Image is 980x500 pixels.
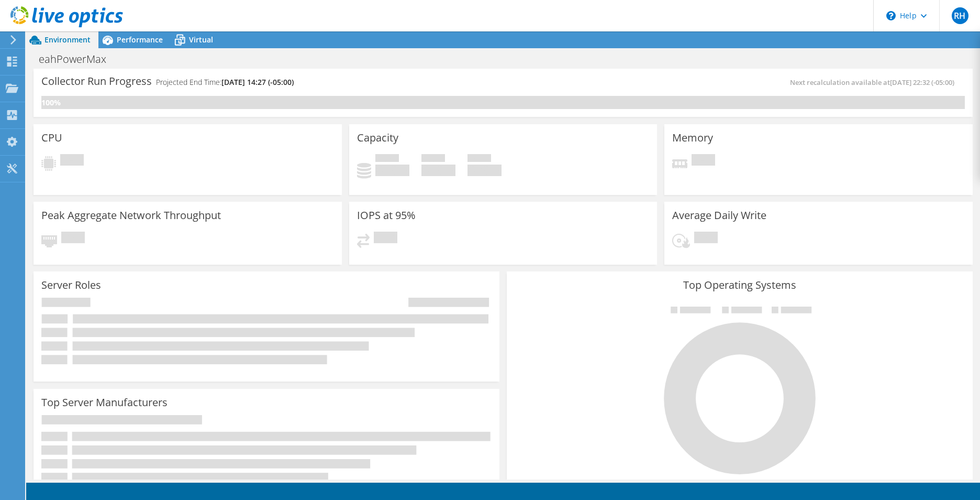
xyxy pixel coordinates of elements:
[515,279,965,291] h3: Top Operating Systems
[61,232,85,246] span: Pending
[60,154,84,168] span: Pending
[41,132,62,144] h3: CPU
[694,232,718,246] span: Pending
[374,232,397,246] span: Pending
[41,397,168,408] h3: Top Server Manufacturers
[189,35,213,45] span: Virtual
[421,165,455,176] h4: 0 GiB
[421,154,445,165] span: Free
[117,35,163,45] span: Performance
[221,77,294,87] span: [DATE] 14:27 (-05:00)
[375,165,409,176] h4: 0 GiB
[672,132,713,144] h3: Memory
[357,132,398,144] h3: Capacity
[672,210,766,221] h3: Average Daily Write
[375,154,399,165] span: Used
[952,7,968,24] span: RH
[156,77,294,88] h4: Projected End Time:
[890,78,954,87] span: [DATE] 22:32 (-05:00)
[44,35,91,45] span: Environment
[34,53,122,65] h1: eahPowerMax
[467,154,491,165] span: Total
[790,78,960,87] span: Next recalculation available at
[692,154,715,168] span: Pending
[41,210,221,221] h3: Peak Aggregate Network Throughput
[41,279,101,291] h3: Server Roles
[357,210,416,221] h3: IOPS at 95%
[886,11,896,20] svg: \n
[467,165,502,176] h4: 0 GiB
